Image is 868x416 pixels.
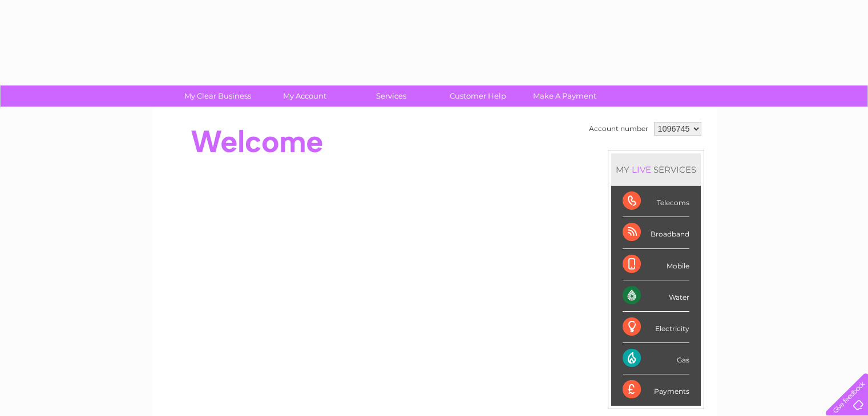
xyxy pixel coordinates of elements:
[623,186,689,217] div: Telecoms
[623,312,689,343] div: Electricity
[629,164,653,175] div: LIVE
[171,85,265,107] a: My Clear Business
[623,343,689,374] div: Gas
[623,217,689,248] div: Broadband
[623,374,689,405] div: Payments
[623,249,689,280] div: Mobile
[586,119,651,138] td: Account number
[431,85,525,107] a: Customer Help
[344,85,438,107] a: Services
[623,280,689,312] div: Water
[611,153,701,186] div: MY SERVICES
[518,85,612,107] a: Make A Payment
[257,85,352,107] a: My Account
